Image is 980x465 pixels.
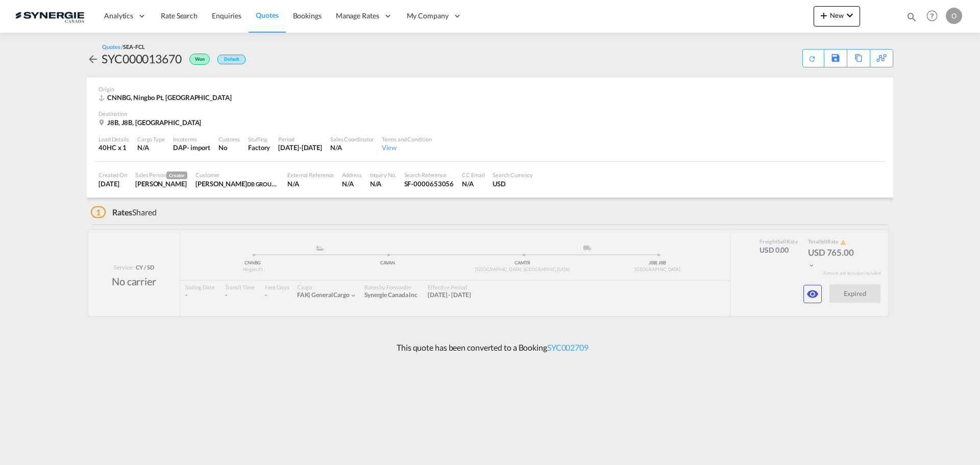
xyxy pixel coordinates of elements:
[462,179,484,188] div: N/A
[137,135,165,143] div: Cargo Type
[923,7,941,25] span: Help
[248,135,270,143] div: Stuffing
[493,171,533,179] div: Search Currency
[187,143,210,152] div: - import
[493,179,533,188] div: USD
[391,342,589,353] p: This quote has been converted to a Booking
[173,135,210,143] div: Incoterms
[906,11,917,27] div: icon-magnify
[112,207,133,217] span: Rates
[382,143,431,152] div: View
[407,11,449,21] span: My Company
[404,179,454,188] div: SF-0000653056
[123,43,144,50] span: SEA-FCL
[803,285,822,303] button: icon-eye
[99,85,881,93] div: Origin
[336,11,379,21] span: Manage Rates
[173,143,187,152] div: DAP
[256,11,278,19] span: Quotes
[806,288,819,300] md-icon: icon-eye
[195,56,207,66] span: Won
[946,8,962,24] div: O
[818,11,856,19] span: New
[99,179,127,188] div: 31 Jul 2025
[370,179,396,188] div: N/A
[808,50,819,63] div: Quote PDF is not available at this time
[91,207,157,218] div: Shared
[102,43,145,51] div: Quotes /SEA-FCL
[99,110,881,117] div: Destination
[248,143,270,152] div: Factory Stuffing
[87,53,99,65] md-icon: icon-arrow-left
[91,206,106,218] span: 1
[404,171,454,179] div: Search Reference
[99,143,129,152] div: 40HC x 1
[195,179,279,188] div: Elizabeth Lacroix
[99,135,129,143] div: Load Details
[382,135,431,143] div: Terms and Condition
[218,143,240,152] div: No
[824,50,847,67] div: Save As Template
[104,11,133,21] span: Analytics
[182,51,212,67] div: Won
[547,342,589,352] a: SYC002709
[166,172,187,179] span: Creator
[137,143,165,152] div: N/A
[330,143,374,152] div: N/A
[808,55,816,63] md-icon: icon-refresh
[923,7,946,26] div: Help
[330,135,374,143] div: Sales Coordinator
[818,9,830,21] md-icon: icon-plus 400-fg
[247,180,283,188] span: DB GROUP US
[287,171,334,179] div: External Reference
[102,51,182,67] div: SYC000013670
[99,118,204,127] div: J8B, J8B, Canada
[906,11,917,22] md-icon: icon-magnify
[87,51,102,67] div: icon-arrow-left
[212,11,241,20] span: Enquiries
[99,93,234,102] div: CNNBG, Ningbo Pt, Asia Pacific
[107,93,232,102] span: CNNBG, Ningbo Pt, [GEOGRAPHIC_DATA]
[370,171,396,179] div: Inquiry No.
[342,171,361,179] div: Address
[278,135,322,143] div: Period
[218,135,240,143] div: Customs
[99,171,127,179] div: Created On
[195,171,279,179] div: Customer
[814,6,860,27] button: icon-plus 400-fgNewicon-chevron-down
[278,143,322,152] div: 30 Aug 2025
[342,179,361,188] div: N/A
[161,11,198,20] span: Rate Search
[217,55,246,64] div: Default
[844,9,856,21] md-icon: icon-chevron-down
[15,5,84,28] img: 1f56c880d42311ef80fc7dca854c8e59.png
[135,171,187,179] div: Sales Person
[293,11,322,20] span: Bookings
[135,179,187,188] div: Pablo Gomez Saldarriaga
[462,171,484,179] div: CC Email
[287,179,334,188] div: N/A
